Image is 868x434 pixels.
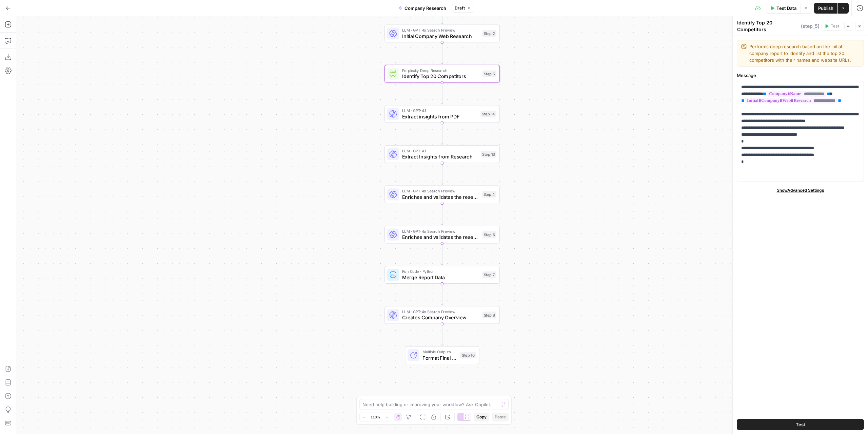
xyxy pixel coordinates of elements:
div: Perplexity Deep ResearchIdentify Top 20 CompetitorsStep 5 [384,65,500,83]
span: Publish [818,5,833,12]
span: LLM · GPT-4o Search Preview [402,188,479,194]
span: Perplexity Deep Research [402,68,479,74]
g: Edge from step_6 to step_7 [441,244,443,265]
div: Run Code · PythonMerge Report DataStep 7 [384,266,500,284]
button: Test [822,22,842,31]
div: LLM · GPT-4o Search PreviewEnriches and validates the research 2Step 6 [384,226,500,244]
span: Show Advanced Settings [777,187,824,193]
span: Format Final Output [422,354,457,361]
div: LLM · GPT-4.1Extract insights from PDFStep 14 [384,105,500,123]
div: Step 13 [481,151,496,157]
span: Enriches and validates the research 2 [402,233,479,241]
span: LLM · GPT-4o Search Preview [402,309,479,315]
span: ( step_5 ) [801,23,820,30]
g: Edge from step_2 to step_5 [441,42,443,64]
textarea: Identify Top 20 Competitors [737,19,799,33]
div: LLM · GPT-4.1Extract Insights from ResearchStep 13 [384,145,500,163]
g: Edge from step_14 to step_13 [441,123,443,145]
span: Paste [495,414,506,420]
span: Draft [455,5,465,11]
span: Multiple Outputs [422,349,457,355]
button: Copy [474,413,489,421]
g: Edge from step_8 to step_10 [441,324,443,346]
button: Test [737,419,864,430]
g: Edge from step_13 to step_4 [441,163,443,185]
span: Extract insights from PDF [402,113,478,120]
span: Test [796,421,805,428]
span: LLM · GPT-4o Search Preview [402,27,479,33]
g: Edge from step_7 to step_8 [441,284,443,305]
button: Draft [452,4,474,13]
div: Step 14 [480,111,496,117]
span: Run Code · Python [402,268,479,275]
span: 110% [371,414,380,420]
label: Message [737,72,864,79]
div: Step 5 [482,70,496,77]
div: Step 4 [482,191,496,198]
span: Test [831,23,839,29]
span: Company Research [405,5,446,12]
button: Paste [492,413,509,421]
textarea: Performs deep research based on the initial company report to identify and list the top 20 compet... [749,43,860,63]
div: Step 2 [482,30,496,37]
button: Test Data [766,3,801,14]
g: Edge from start to step_2 [441,2,443,24]
div: Step 6 [482,231,496,238]
span: LLM · GPT-4.1 [402,148,478,154]
div: LLM · GPT-4o Search PreviewInitial Company Web ResearchStep 2 [384,24,500,42]
span: Merge Report Data [402,273,479,281]
g: Edge from step_5 to step_14 [441,83,443,105]
div: Step 8 [482,312,496,318]
div: Step 7 [482,271,496,278]
span: Creates Company Overview [402,314,479,321]
div: LLM · GPT-4o Search PreviewCreates Company OverviewStep 8 [384,306,500,324]
span: Enriches and validates the research 1 [402,193,479,201]
span: LLM · GPT-4.1 [402,108,478,114]
span: Identify Top 20 Competitors [402,73,479,80]
span: Copy [476,414,487,420]
div: Multiple OutputsFormat Final OutputStep 10 [384,346,500,364]
span: LLM · GPT-4o Search Preview [402,228,479,234]
span: Initial Company Web Research [402,32,479,40]
button: Company Research [394,3,450,14]
div: LLM · GPT-4o Search PreviewEnriches and validates the research 1Step 4 [384,185,500,203]
div: Step 10 [460,352,476,359]
g: Edge from step_4 to step_6 [441,203,443,225]
button: Publish [814,3,837,14]
span: Test Data [776,5,796,12]
span: Extract Insights from Research [402,153,478,161]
